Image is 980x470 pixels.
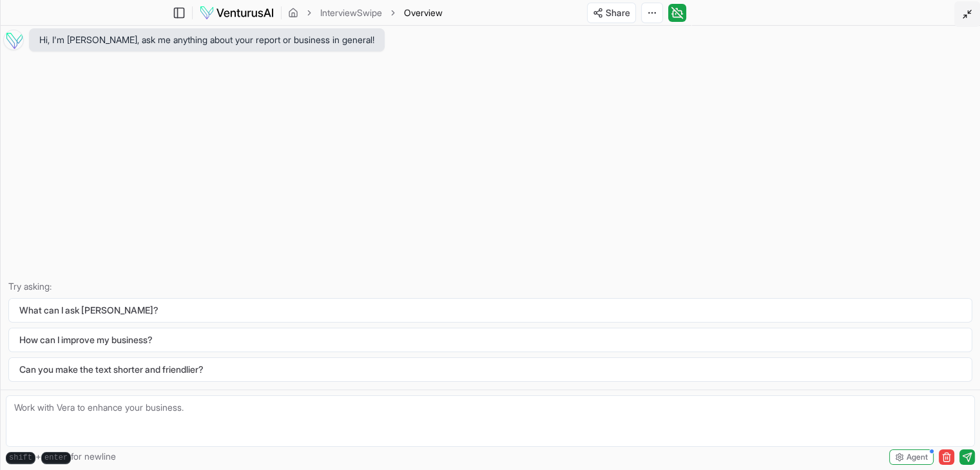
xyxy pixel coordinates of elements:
img: logo [199,5,274,21]
img: Vera [3,30,24,50]
kbd: enter [41,452,71,464]
kbd: shift [6,452,35,464]
span: Agent [907,452,928,462]
button: Agent [889,449,934,465]
button: How can I improve my business? [8,328,972,352]
p: Try asking: [8,280,972,293]
button: What can I ask [PERSON_NAME]? [8,298,972,323]
span: Share [606,6,630,19]
button: Share [587,3,636,23]
span: + for newline [6,450,116,464]
button: Can you make the text shorter and friendlier? [8,357,972,382]
span: Hi, I'm [PERSON_NAME], ask me anything about your report or business in general! [39,33,374,46]
nav: breadcrumb [288,6,443,19]
span: Overview [404,6,443,19]
a: InterviewSwipe [320,6,382,19]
